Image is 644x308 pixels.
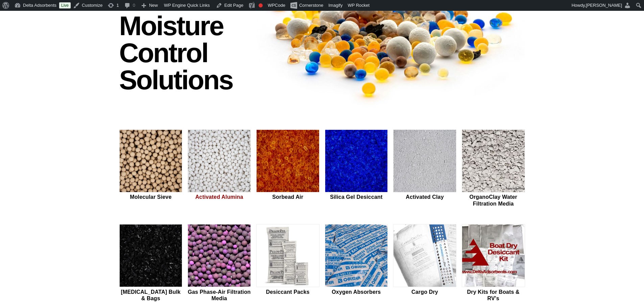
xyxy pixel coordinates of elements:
[119,129,183,208] a: Molecular Sieve
[462,224,525,303] a: Dry Kits for Boats & RV's
[188,194,251,200] h2: Activated Alumina
[256,194,319,200] h2: Sorbead Air
[119,289,183,302] h2: [MEDICAL_DATA] Bulk & Bags
[119,13,250,94] h1: Moisture Control Solutions
[325,224,388,303] a: Oxygen Absorbers
[393,129,456,208] a: Activated Clay
[462,289,525,302] h2: Dry Kits for Boats & RV's
[256,129,319,208] a: Sorbead Air
[393,194,456,200] h2: Activated Clay
[393,224,456,303] a: Cargo Dry
[586,3,622,8] span: [PERSON_NAME]
[393,289,456,295] h2: Cargo Dry
[325,194,388,200] h2: Silica Gel Desiccant
[256,224,319,303] a: Desiccant Packs
[462,129,525,208] a: OrganoClay Water Filtration Media
[59,2,71,8] a: Live
[188,129,251,208] a: Activated Alumina
[119,224,183,303] a: [MEDICAL_DATA] Bulk & Bags
[119,194,183,200] h2: Molecular Sieve
[188,224,251,303] a: Gas Phase-Air Filtration Media
[325,129,388,208] a: Silica Gel Desiccant
[462,194,525,207] h2: OrganoClay Water Filtration Media
[188,289,251,302] h2: Gas Phase-Air Filtration Media
[259,3,263,7] div: Focus keyphrase not set
[325,289,388,295] h2: Oxygen Absorbers
[256,289,319,295] h2: Desiccant Packs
